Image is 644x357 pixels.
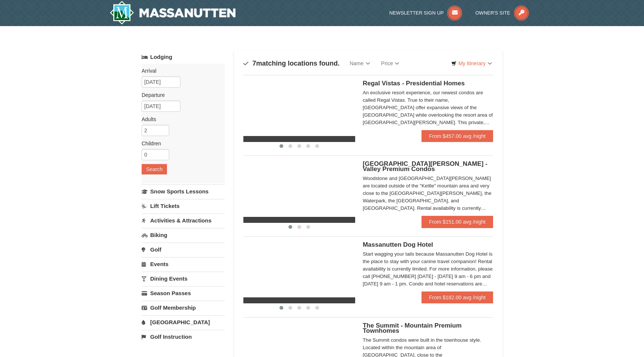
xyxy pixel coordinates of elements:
a: Name [344,56,375,71]
a: Massanutten Resort [110,1,236,25]
a: Golf [142,243,225,256]
img: Massanutten Resort Logo [110,1,236,25]
a: From $182.00 avg /night [422,291,493,303]
button: Search [142,164,167,174]
span: [GEOGRAPHIC_DATA][PERSON_NAME] - Valley Premium Condos [363,160,487,173]
a: From $151.00 avg /night [422,216,493,228]
a: My Itinerary [446,58,497,69]
div: An exclusive resort experience, our newest condos are called Regal Vistas. True to their name, [G... [363,89,493,126]
label: Departure [142,91,219,99]
a: Biking [142,228,225,242]
label: Children [142,140,219,147]
a: Lift Tickets [142,199,225,213]
span: Owner's Site [476,10,511,16]
label: Arrival [142,67,219,75]
a: Snow Sports Lessons [142,184,225,198]
span: Massanutten Dog Hotel [363,241,433,248]
a: Activities & Attractions [142,214,225,227]
a: Golf Instruction [142,330,225,344]
a: Golf Membership [142,301,225,315]
span: Newsletter Sign Up [389,10,444,16]
span: The Summit - Mountain Premium Townhomes [363,322,461,334]
a: [GEOGRAPHIC_DATA] [142,315,225,329]
div: Woodstone and [GEOGRAPHIC_DATA][PERSON_NAME] are located outside of the "Kettle" mountain area an... [363,175,493,212]
a: Newsletter Sign Up [389,10,463,16]
a: From $457.00 avg /night [422,130,493,142]
a: Price [376,56,405,71]
span: Regal Vistas - Presidential Homes [363,80,465,87]
label: Adults [142,116,219,123]
a: Season Passes [142,286,225,300]
a: Events [142,257,225,271]
a: Dining Events [142,272,225,285]
a: Lodging [142,50,225,64]
div: Start wagging your tails because Massanutten Dog Hotel is the place to stay with your canine trav... [363,250,493,288]
a: Owner's Site [476,10,529,16]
